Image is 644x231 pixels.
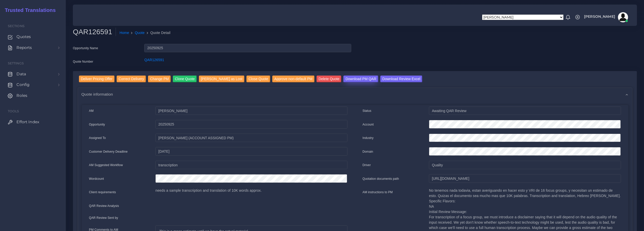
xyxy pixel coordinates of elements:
[380,76,422,82] input: Download Review Excel
[173,76,197,82] input: Clone Quote
[16,45,32,50] span: Reports
[117,76,146,82] input: Correct Delivery
[16,34,31,40] span: Quotes
[363,190,393,194] label: AM instructions to PM
[145,30,171,35] li: Quote Detail
[89,204,119,208] label: QAR Review Analysis
[135,30,145,35] a: Quote
[89,163,123,167] label: AM Suggested Workflow
[363,109,371,113] label: Status
[79,76,115,82] input: Deliver Pricing Offer
[363,176,399,181] label: Quotation documents path
[1,6,56,14] a: Trusted Translations
[4,69,62,79] a: Data
[148,76,171,82] input: Change PM
[4,79,62,90] a: Config
[4,117,62,127] a: Effort Index
[16,93,27,98] span: Roles
[4,90,62,101] a: Roles
[363,122,374,127] label: Account
[584,15,615,18] span: [PERSON_NAME]
[199,76,244,82] input: [PERSON_NAME] as Lost
[363,136,374,140] label: Industry
[343,76,378,82] input: Download PM QAR
[73,28,116,36] h2: QAR126591
[363,163,371,167] label: Driver
[73,46,98,50] label: Opportunity Name
[81,91,113,97] span: Quote information
[272,76,315,82] input: Approve non-default PM
[4,31,62,42] a: Quotes
[73,59,93,64] label: Quote Number
[89,176,104,181] label: Wordcount
[155,134,347,142] input: pm
[16,119,39,125] span: Effort Index
[144,58,164,62] a: QAR126591
[317,76,342,82] input: Delete Quote
[89,109,94,113] label: AM
[89,149,128,154] label: Customer Delivery Deadline
[618,12,628,22] img: avatar
[89,122,105,127] label: Opportunity
[16,82,30,87] span: Config
[16,71,26,77] span: Data
[363,149,373,154] label: Domain
[8,24,25,28] span: Sections
[89,190,116,194] label: Client requirements
[4,42,62,53] a: Reports
[8,61,24,65] span: Settings
[1,7,56,13] h2: Trusted Translations
[155,188,347,193] p: needs a sample transcription and translation of 10K words approx.
[89,136,106,140] label: Assigned To
[8,109,19,113] span: Tools
[78,88,632,101] div: Quote information
[89,216,118,220] label: QAR Review Sent by
[581,12,630,22] a: [PERSON_NAME]avatar
[119,30,129,35] a: Home
[246,76,270,82] input: Close Quote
